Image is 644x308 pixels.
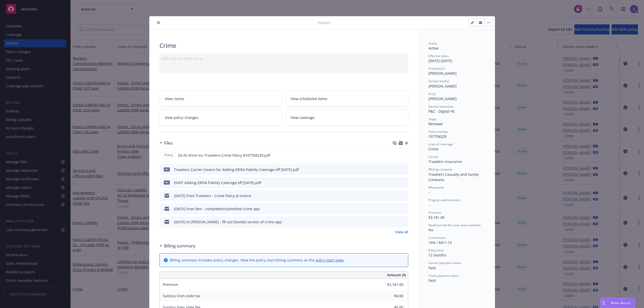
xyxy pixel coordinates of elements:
[316,258,344,262] a: policy start page
[428,96,457,101] span: [PERSON_NAME]
[428,155,438,159] span: Carrier
[611,301,631,305] span: Nova Assist
[164,140,173,146] h3: Files
[428,274,459,278] span: Client payment status
[165,96,184,101] span: View claims
[291,115,314,120] span: View coverage
[394,219,398,225] button: download file
[428,71,457,76] span: [PERSON_NAME]
[163,282,178,287] span: Premium
[428,266,436,270] span: Paid
[395,229,408,235] a: View all
[394,206,398,211] button: download file
[402,206,406,211] button: preview file
[428,109,455,114] span: P&C - Digital HC
[155,20,162,26] button: close
[174,219,282,225] div: [DATE] to [PERSON_NAME] - fill out blanket section of crime app
[428,41,437,46] span: Status
[164,167,170,171] span: pdf
[428,46,438,51] span: Active
[428,117,436,121] span: Stage
[428,54,485,63] div: [DATE] - [DATE]
[174,206,260,211] div: [DATE] from Ben - completed/submitted crime app
[164,153,174,157] span: Policy
[428,104,454,109] span: Service lead team
[159,41,408,50] div: Crime
[428,167,452,171] span: Writing company
[428,129,448,134] span: Policy number
[428,172,480,182] span: Travelers Casualty and Surety Company
[401,153,406,158] button: preview file
[394,193,398,198] button: download file
[374,281,406,288] input: 0.00
[402,167,406,172] button: preview file
[387,272,406,278] span: Amount ($)
[428,84,457,89] span: [PERSON_NAME]
[285,91,408,107] a: View scheduled items
[428,278,436,283] span: Paid
[318,20,330,25] span: Policy
[428,228,433,232] span: No
[428,198,461,202] span: Program administrator
[428,236,446,240] span: Commission
[374,292,406,300] input: 0.00
[159,110,283,125] a: View policy changes
[402,193,406,198] button: preview file
[600,298,607,308] div: Drag to move
[159,91,283,107] a: View claims
[600,298,635,308] button: Nova Assist
[159,243,195,249] div: Billing summary
[170,257,345,263] div: Billing summary includes policy changes. View the policy start billing summary on the .
[428,66,445,71] span: Producer(s)
[394,167,398,172] button: download file
[164,181,170,184] span: pdf
[285,110,408,125] a: View coverage
[428,223,481,227] span: Newfront will file state taxes and fees
[428,79,449,83] span: Service lead(s)
[394,180,398,185] button: download file
[164,243,195,249] h3: Billing summary
[428,134,447,139] span: 107704229
[428,159,462,164] span: Travelers Insurance
[428,202,430,207] span: -
[428,92,436,96] span: AC(s)
[428,210,441,215] span: Premium
[178,153,270,158] span: 24-25 Arine Inc-Travelers-Crime Policy #107704229.pdf
[162,56,406,61] div: Add internal notes here...
[402,180,406,185] button: preview file
[428,190,430,195] span: -
[428,253,446,257] span: 12 months
[393,153,397,158] button: download file
[291,96,327,101] span: View scheduled items
[163,293,200,298] span: Surplus lines state tax
[165,115,198,120] span: View policy changes
[428,240,452,245] span: 15% / $411.15
[174,180,261,185] div: ENDT Adding ERISA Fidelity Coverage eff [DATE].pdf
[428,215,445,220] span: $2,741.00
[428,121,443,126] span: Renewal
[159,140,173,146] div: Files
[428,248,444,252] span: Policy term
[428,142,453,146] span: Lines of coverage
[174,193,251,198] div: [DATE] from Travelers - Crime Policy & Invoice
[428,54,449,58] span: Effective dates
[402,219,406,225] button: preview file
[428,147,438,151] span: Crime
[174,167,299,172] div: Travelers Carrier Invoice for Adding ERISA Fidelity Coverage eff [DATE].pdf
[428,261,461,265] span: Carrier payment status
[428,185,444,190] span: Wholesaler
